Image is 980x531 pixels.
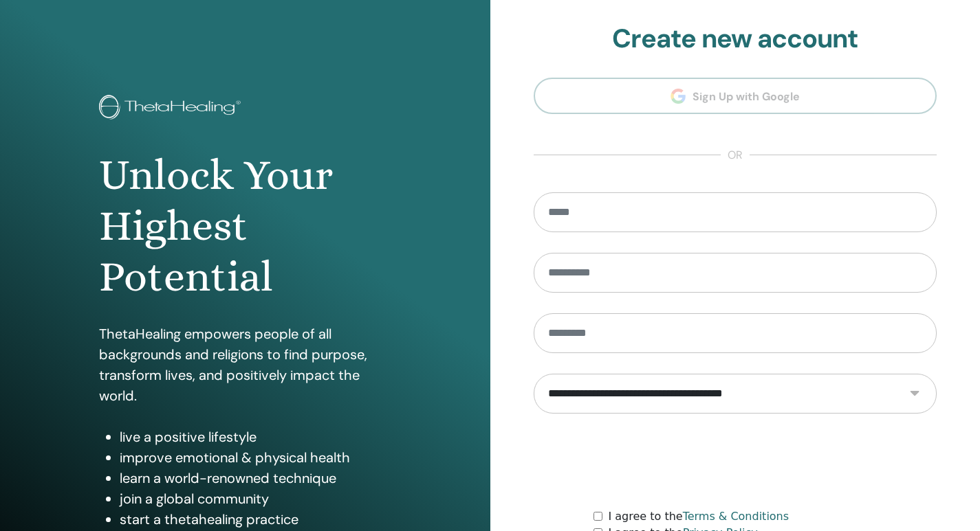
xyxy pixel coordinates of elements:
li: join a global community [120,488,391,509]
h1: Unlock Your Highest Potential [99,150,391,303]
p: ThetaHealing empowers people of all backgrounds and religions to find purpose, transform lives, a... [99,324,391,406]
span: or [721,147,750,163]
a: Terms & Conditions [683,510,789,523]
iframe: reCAPTCHA [631,434,840,488]
li: live a positive lifestyle [120,427,391,447]
li: start a thetahealing practice [120,509,391,530]
label: I agree to the [608,508,789,525]
h2: Create new account [534,23,937,55]
li: learn a world-renowned technique [120,468,391,488]
li: improve emotional & physical health [120,447,391,468]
